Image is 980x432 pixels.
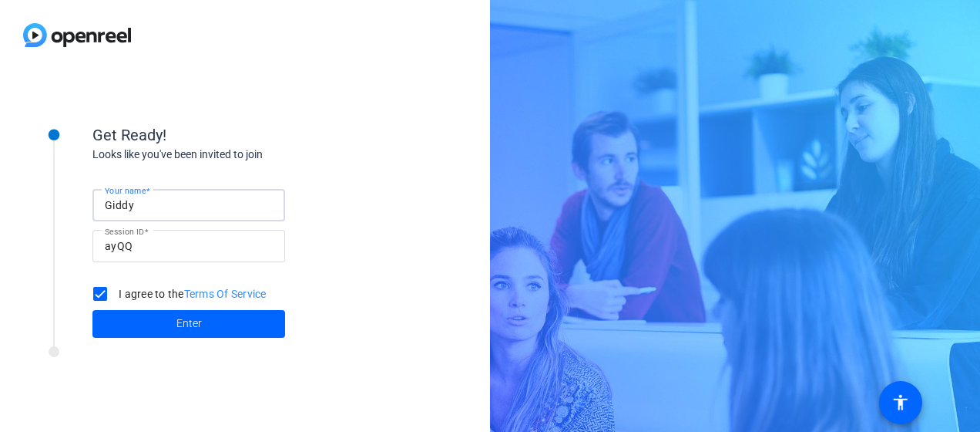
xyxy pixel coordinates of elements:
[105,227,144,236] mat-label: Session ID
[184,288,267,300] a: Terms Of Service
[891,393,910,412] mat-icon: accessibility
[92,310,285,338] button: Enter
[92,123,401,147] div: Get Ready!
[116,286,267,302] label: I agree to the
[105,186,146,195] mat-label: Your name
[176,316,202,332] span: Enter
[92,147,401,163] div: Looks like you've been invited to join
